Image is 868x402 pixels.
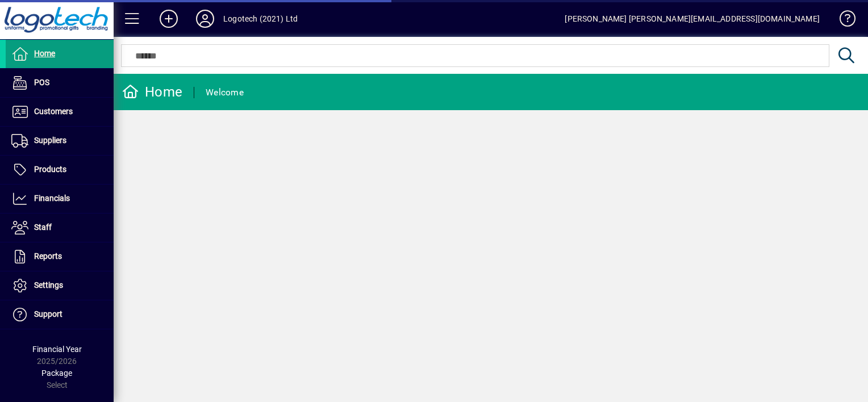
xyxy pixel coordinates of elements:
[34,49,55,58] span: Home
[41,368,72,378] span: Package
[223,10,298,28] div: Logotech (2021) Ltd
[6,185,114,213] a: Financials
[6,271,114,300] a: Settings
[6,242,114,271] a: Reports
[6,300,114,329] a: Support
[32,345,82,354] span: Financial Year
[6,98,114,126] a: Customers
[34,107,73,116] span: Customers
[187,9,223,29] button: Profile
[34,165,66,174] span: Products
[34,280,63,290] span: Settings
[831,2,854,39] a: Knowledge Base
[34,78,49,87] span: POS
[122,83,182,101] div: Home
[34,194,70,203] span: Financials
[565,10,820,28] div: [PERSON_NAME] [PERSON_NAME][EMAIL_ADDRESS][DOMAIN_NAME]
[6,69,114,97] a: POS
[6,213,114,242] a: Staff
[6,156,114,184] a: Products
[34,223,52,232] span: Staff
[6,127,114,155] a: Suppliers
[206,83,244,102] div: Welcome
[34,309,62,319] span: Support
[34,136,66,145] span: Suppliers
[34,252,62,261] span: Reports
[151,9,187,29] button: Add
